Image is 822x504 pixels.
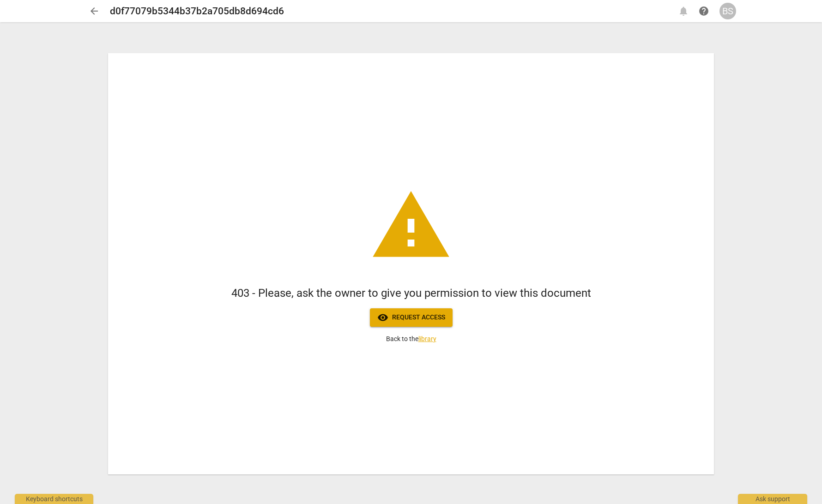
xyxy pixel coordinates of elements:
div: Keyboard shortcuts [15,494,93,504]
span: help [698,6,709,17]
p: Back to the [386,334,436,344]
button: Request access [370,308,453,327]
a: library [418,335,436,342]
h2: d0f77079b5344b37b2a705db8d694cd6 [110,6,284,17]
button: BS [719,3,736,19]
h1: 403 - Please, ask the owner to give you permission to view this document [231,286,591,301]
a: Help [695,3,712,19]
span: visibility [377,312,388,323]
span: Request access [377,312,445,323]
span: arrow_back [89,6,100,17]
div: Ask support [738,494,807,504]
span: warning [369,184,453,267]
